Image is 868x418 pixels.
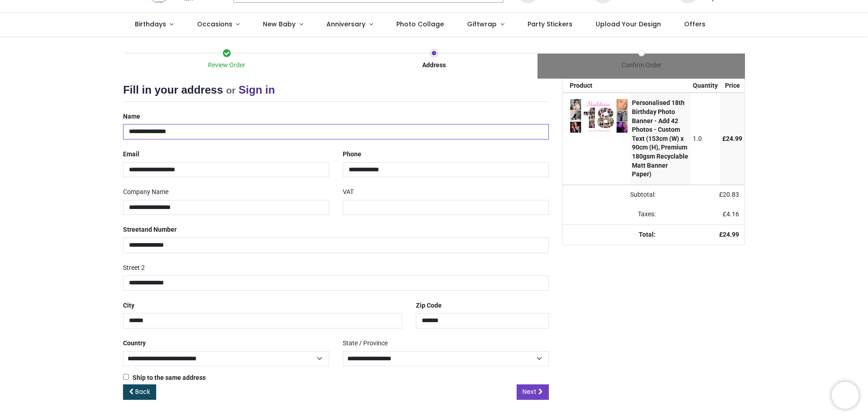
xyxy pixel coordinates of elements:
[719,231,739,238] strong: £
[693,134,718,144] div: 1.0
[416,298,442,313] label: Zip Code
[141,226,177,233] span: and Number
[123,298,134,313] label: City
[684,20,705,29] span: Offers
[563,79,630,93] th: Product
[396,20,444,29] span: Photo Collage
[135,387,150,396] span: Back
[726,135,742,142] span: 24.99
[467,20,497,29] span: Giftwrap
[123,336,146,351] label: Country
[639,231,656,238] strong: Total:
[563,204,661,224] td: Taxes:
[326,20,365,29] span: Anniversary
[123,222,177,238] label: Street
[252,13,315,36] a: New Baby
[723,191,739,198] span: 20.83
[343,336,388,351] label: State / Province
[315,13,385,36] a: Anniversary
[726,210,739,218] span: 4.16
[720,79,745,93] th: Price
[226,85,236,95] small: or
[135,20,166,29] span: Birthdays
[538,61,745,70] div: Confirm Order
[123,384,156,400] a: Back
[123,84,223,96] span: Fill in your address
[263,20,296,29] span: New Baby
[185,13,252,36] a: Occasions
[570,99,628,133] img: AfUjUqT9Is4OAAAAAElFTkSuQmCC
[123,61,330,70] div: Review Order
[517,384,549,400] a: Next
[596,20,661,29] span: Upload Your Design
[123,374,129,380] input: Ship to the same address
[523,387,537,396] span: Next
[832,382,859,409] iframe: Brevo live chat
[723,210,739,218] span: £
[239,84,275,96] a: Sign in
[123,184,168,200] label: Company Name
[632,99,688,178] strong: Personalised 18th Birthday Photo Banner - Add 42 Photos - Custom Text (153cm (W) x 90cm (H), Prem...
[719,191,739,198] span: £
[563,185,661,205] td: Subtotal:
[123,147,139,162] label: Email
[528,20,572,29] span: Party Stickers
[123,260,145,276] label: Street 2
[722,135,742,142] span: £
[455,13,516,36] a: Giftwrap
[691,79,720,93] th: Quantity
[330,61,538,70] div: Address
[723,231,739,238] span: 24.99
[197,20,232,29] span: Occasions
[343,147,361,162] label: Phone
[123,109,140,124] label: Name
[123,373,206,383] label: Ship to the same address
[343,184,354,200] label: VAT
[123,13,185,36] a: Birthdays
